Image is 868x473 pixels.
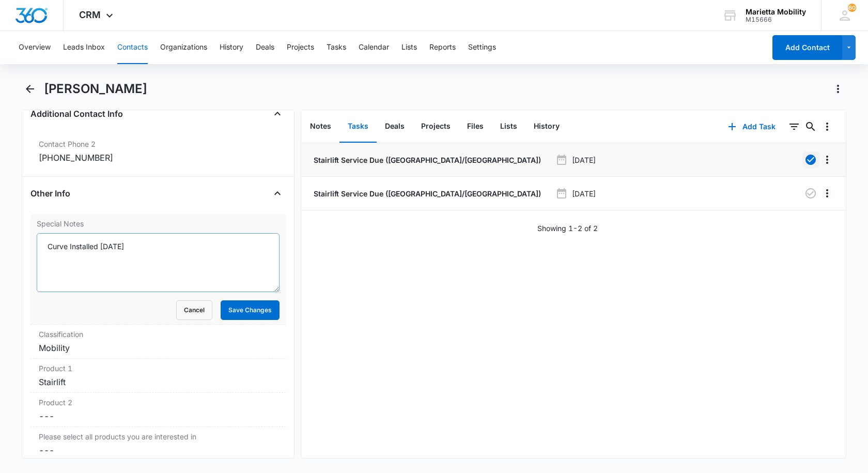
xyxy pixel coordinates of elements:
[339,111,377,143] button: Tasks
[39,329,277,340] label: Classification
[468,31,496,64] button: Settings
[848,4,856,12] span: 60
[312,188,541,199] a: Stairlift Service Due ([GEOGRAPHIC_DATA]/[GEOGRAPHIC_DATA])
[312,155,541,165] a: Stairlift Service Due ([GEOGRAPHIC_DATA]/[GEOGRAPHIC_DATA])
[302,111,339,143] button: Notes
[718,114,786,139] button: Add Task
[359,31,389,64] button: Calendar
[30,108,123,120] h4: Additional Contact Info
[39,444,277,456] dd: ---
[176,300,212,320] button: Cancel
[221,300,280,320] button: Save Changes
[30,134,286,168] div: Contact Phone 2[PHONE_NUMBER]
[746,16,806,23] div: account id
[746,8,806,16] div: account name
[802,118,819,135] button: Search...
[160,31,207,64] button: Organizations
[413,111,459,143] button: Projects
[30,427,286,461] div: Please select all products you are interested in---
[117,31,148,64] button: Contacts
[39,363,277,374] label: Product 1
[39,431,277,442] label: Please select all products you are interested in
[37,218,280,229] label: Special Notes
[819,151,835,168] button: Overflow Menu
[30,187,70,200] h4: Other Info
[401,31,417,64] button: Lists
[269,105,286,122] button: Close
[572,188,596,199] p: [DATE]
[772,35,842,60] button: Add Contact
[220,31,243,64] button: History
[79,9,101,20] span: CRM
[572,155,596,165] p: [DATE]
[256,31,274,64] button: Deals
[30,393,286,427] div: Product 2---
[269,185,286,202] button: Close
[492,111,525,143] button: Lists
[39,342,277,354] div: Mobility
[22,81,38,97] button: Back
[19,31,51,64] button: Overview
[39,397,277,408] label: Product 2
[30,359,286,393] div: Product 1Stairlift
[848,4,856,12] div: notifications count
[39,376,277,388] div: Stairlift
[63,31,105,64] button: Leads Inbox
[429,31,456,64] button: Reports
[525,111,568,143] button: History
[39,151,277,164] div: [PHONE_NUMBER]
[39,139,277,149] label: Contact Phone 2
[786,118,802,135] button: Filters
[830,81,846,97] button: Actions
[39,410,277,422] dd: ---
[377,111,413,143] button: Deals
[459,111,492,143] button: Files
[537,223,598,234] p: Showing 1-2 of 2
[819,185,835,202] button: Overflow Menu
[287,31,314,64] button: Projects
[30,325,286,359] div: ClassificationMobility
[819,118,835,135] button: Overflow Menu
[37,233,280,292] textarea: Curve Installed [DATE]
[44,81,147,97] h1: [PERSON_NAME]
[327,31,346,64] button: Tasks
